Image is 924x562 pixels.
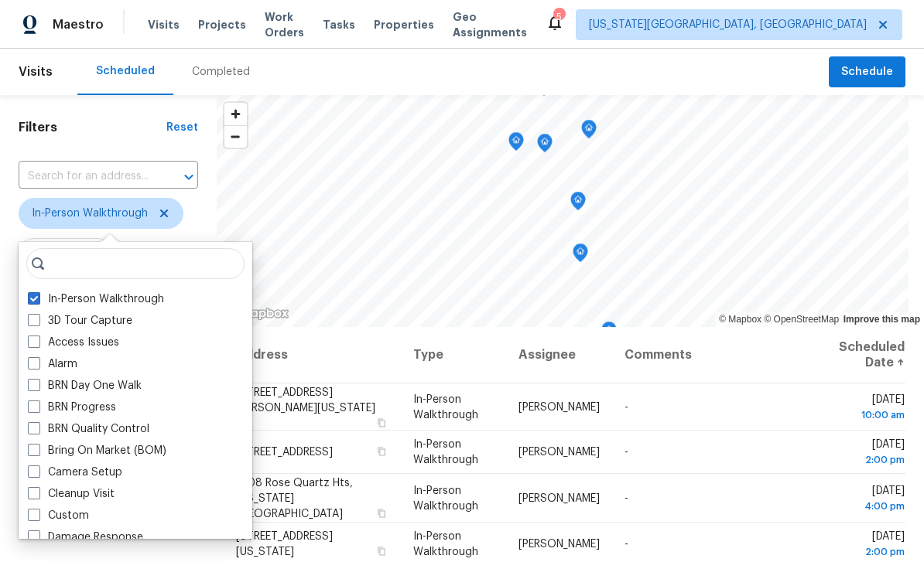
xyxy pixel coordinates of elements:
div: Map marker [508,132,524,156]
span: [US_STATE][GEOGRAPHIC_DATA], [GEOGRAPHIC_DATA] [589,17,867,32]
span: - [625,401,628,412]
div: 4:00 pm [826,498,905,513]
span: Schedule [841,63,893,82]
button: Copy Address [375,544,388,558]
span: [DATE] [826,439,905,468]
div: 5 [553,9,564,25]
div: Scheduled [96,63,155,79]
span: [PERSON_NAME] [518,401,600,412]
th: Type [401,327,506,383]
label: Camera Setup [28,465,122,480]
button: Zoom out [224,125,247,148]
span: [DATE] [826,485,905,513]
a: Improve this map [844,314,920,325]
label: In-Person Walkthrough [28,291,164,307]
label: Alarm [28,356,77,372]
div: 2:00 pm [826,452,905,468]
a: Mapbox homepage [221,305,289,322]
h1: Filters [19,120,166,135]
span: [PERSON_NAME] [518,447,600,458]
canvas: Map [217,95,909,327]
span: Projects [198,17,246,32]
label: Bring On Market (BOM) [28,443,166,458]
button: Open [178,166,200,188]
div: Map marker [537,134,553,158]
label: 3D Tour Capture [28,313,132,329]
span: Tasks [323,19,355,30]
span: - [625,539,628,550]
span: [STREET_ADDRESS][US_STATE] [236,531,333,557]
label: Cleanup Visit [28,486,115,502]
a: Mapbox [719,314,761,325]
div: Completed [192,64,250,80]
button: Schedule [829,56,905,88]
span: [STREET_ADDRESS] [236,447,333,458]
span: Properties [374,17,434,32]
span: [PERSON_NAME] [518,492,600,503]
span: In-Person Walkthrough [413,439,478,465]
span: - [625,447,628,458]
span: [STREET_ADDRESS][PERSON_NAME][US_STATE] [236,387,375,413]
div: Map marker [601,322,617,346]
span: [DATE] [826,531,905,560]
span: In-Person Walkthrough [413,485,478,511]
div: Map marker [573,244,588,267]
label: Access Issues [28,335,119,350]
th: Assignee [506,327,612,383]
label: BRN Progress [28,400,116,415]
input: Search for an address... [19,165,155,189]
span: In-Person Walkthrough [32,206,148,221]
span: Visits [148,17,180,32]
span: [PERSON_NAME] [518,539,600,550]
div: 2:00 pm [826,544,905,560]
div: 10:00 am [826,407,905,422]
span: - [625,492,628,503]
span: Visits [19,55,53,89]
span: [DATE] [826,393,905,422]
button: Copy Address [375,415,388,429]
button: Zoom in [224,103,247,125]
span: Geo Assignments [453,9,527,40]
label: BRN Day One Walk [28,378,142,393]
label: Damage Response [28,530,143,545]
div: Map marker [581,120,597,144]
div: Map marker [570,192,586,216]
span: Work Orders [265,9,304,40]
button: Copy Address [375,444,388,458]
span: Maestro [53,17,104,32]
a: OpenStreetMap [764,314,839,325]
label: Custom [28,508,89,523]
span: Zoom out [224,126,247,148]
button: Copy Address [375,506,388,519]
span: 1608 Rose Quartz Hts, [US_STATE][GEOGRAPHIC_DATA] [236,477,353,519]
th: Scheduled Date ↑ [813,327,905,383]
th: Address [235,327,401,383]
span: In-Person Walkthrough [413,531,478,557]
th: Comments [612,327,813,383]
div: Reset [166,120,198,135]
span: In-Person Walkthrough [413,393,478,420]
label: BRN Quality Control [28,421,149,437]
